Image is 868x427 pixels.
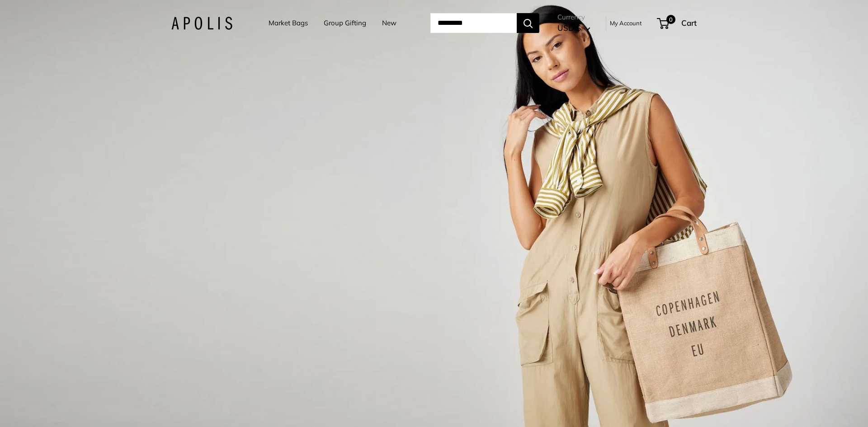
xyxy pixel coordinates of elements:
a: Market Bags [269,17,308,29]
a: 0 Cart [658,16,697,30]
a: My Account [610,18,642,28]
span: USD $ [557,23,581,33]
input: Search... [430,13,517,33]
img: Apolis [171,17,232,30]
button: USD $ [557,21,590,35]
span: 0 [666,15,675,24]
a: Group Gifting [324,17,366,29]
a: New [382,17,396,29]
button: Search [517,13,539,33]
span: Cart [681,18,697,28]
span: Currency [557,11,590,23]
